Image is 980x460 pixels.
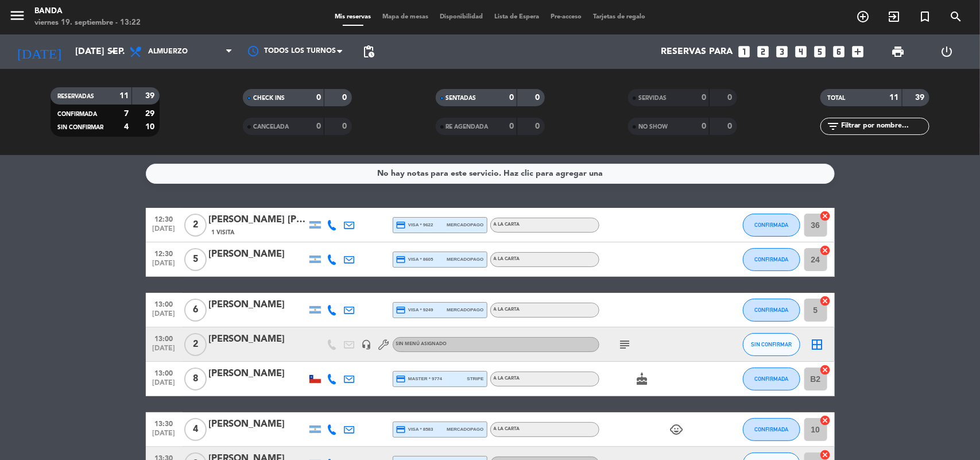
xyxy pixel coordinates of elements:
[150,297,179,310] span: 13:00
[813,44,828,59] i: looks_5
[754,426,788,432] span: CONFIRMADA
[184,299,207,322] span: 6
[209,297,307,312] div: [PERSON_NAME]
[212,228,235,237] span: 1 Visita
[636,372,649,386] i: cake
[447,426,483,433] span: mercadopago
[827,95,845,101] span: TOTAL
[124,123,129,131] strong: 4
[743,248,800,271] button: CONFIRMADA
[396,342,447,346] span: Sin menú asignado
[494,376,520,381] span: A LA CARTA
[184,214,207,237] span: 2
[184,248,207,271] span: 5
[494,257,520,261] span: A LA CARTA
[743,333,800,356] button: SIN CONFIRMAR
[150,331,179,345] span: 13:00
[34,6,141,17] div: Banda
[737,44,752,59] i: looks_one
[545,14,587,20] span: Pre-acceso
[150,225,179,238] span: [DATE]
[811,338,824,351] i: border_all
[150,260,179,273] span: [DATE]
[727,122,734,130] strong: 0
[890,94,899,102] strong: 11
[494,427,520,431] span: A LA CARTA
[57,125,103,130] span: SIN CONFIRMAR
[940,45,954,59] i: power_settings_new
[820,364,831,376] i: cancel
[702,94,706,102] strong: 0
[434,14,489,20] span: Disponibilidad
[145,123,157,131] strong: 10
[145,110,157,118] strong: 29
[820,295,831,307] i: cancel
[754,307,788,313] span: CONFIRMADA
[918,10,932,24] i: turned_in_not
[316,122,321,130] strong: 0
[826,119,840,133] i: filter_list
[923,34,971,69] div: LOG OUT
[743,299,800,322] button: CONFIRMADA
[150,430,179,443] span: [DATE]
[57,94,94,99] span: RESERVADAS
[150,212,179,225] span: 12:30
[661,47,733,57] span: Reservas para
[494,222,520,227] span: A LA CARTA
[832,44,847,59] i: looks_6
[377,14,434,20] span: Mapa de mesas
[209,247,307,262] div: [PERSON_NAME]
[446,124,489,130] span: RE AGENDADA
[34,17,141,29] div: viernes 19. septiembre - 13:22
[494,307,520,312] span: A LA CARTA
[638,124,668,130] span: NO SHOW
[949,10,963,24] i: search
[794,44,809,59] i: looks_4
[150,310,179,323] span: [DATE]
[702,122,706,130] strong: 0
[184,333,207,356] span: 2
[209,366,307,381] div: [PERSON_NAME]
[775,44,790,59] i: looks_3
[743,368,800,391] button: CONFIRMADA
[638,95,667,101] span: SERVIDAS
[150,246,179,260] span: 12:30
[587,14,651,20] span: Tarjetas de regalo
[209,417,307,432] div: [PERSON_NAME]
[509,94,514,102] strong: 0
[670,423,684,436] i: child_care
[891,45,905,59] span: print
[535,94,542,102] strong: 0
[756,44,771,59] i: looks_two
[396,374,406,384] i: credit_card
[840,120,929,133] input: Filtrar por nombre...
[253,124,289,130] span: CANCELADA
[329,14,377,20] span: Mis reservas
[9,7,26,24] i: menu
[148,48,188,56] span: Almuerzo
[447,256,483,263] span: mercadopago
[887,10,901,24] i: exit_to_app
[9,7,26,28] button: menu
[150,366,179,379] span: 13:00
[396,254,433,265] span: visa * 8605
[396,305,433,315] span: visa * 9249
[820,210,831,222] i: cancel
[754,222,788,228] span: CONFIRMADA
[396,374,443,384] span: master * 9774
[377,167,603,180] div: No hay notas para este servicio. Haz clic para agregar una
[119,92,129,100] strong: 11
[362,45,375,59] span: pending_actions
[396,220,406,230] i: credit_card
[209,332,307,347] div: [PERSON_NAME]
[107,45,121,59] i: arrow_drop_down
[150,379,179,392] span: [DATE]
[446,95,477,101] span: SENTADAS
[150,345,179,358] span: [DATE]
[145,92,157,100] strong: 39
[916,94,927,102] strong: 39
[396,305,406,315] i: credit_card
[57,111,97,117] span: CONFIRMADA
[9,39,69,64] i: [DATE]
[618,338,632,351] i: subject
